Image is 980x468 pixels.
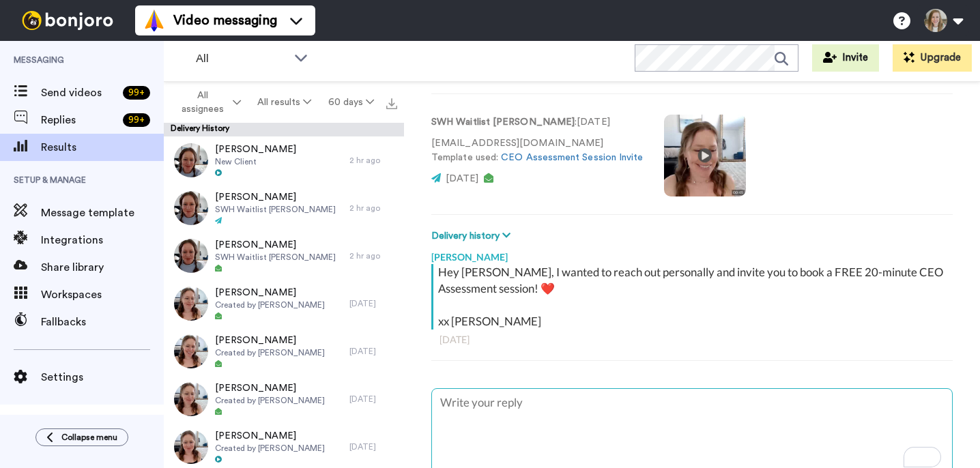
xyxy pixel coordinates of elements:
[123,86,150,100] div: 99 +
[143,10,165,31] img: vm-color.svg
[174,430,208,464] img: 1ed97b65-0857-41cd-ac61-8738c8b6276f-thumb.jpg
[41,112,117,128] span: Replies
[215,381,325,395] span: [PERSON_NAME]
[431,117,575,127] strong: SWH Waitlist [PERSON_NAME]
[173,11,277,30] span: Video messaging
[438,264,949,330] div: Hey [PERSON_NAME], I wanted to reach out personally and invite you to book a FREE 20-minute CEO A...
[164,375,404,423] a: [PERSON_NAME]Created by [PERSON_NAME][DATE]
[61,432,117,443] span: Collapse menu
[215,395,325,406] span: Created by [PERSON_NAME]
[41,287,164,303] span: Workspaces
[439,333,945,347] div: [DATE]
[349,250,397,261] div: 2 hr ago
[174,191,208,225] img: 23d3f66f-ed96-43f2-9375-da3722845f4d-thumb.jpg
[35,428,128,446] button: Collapse menu
[164,136,404,184] a: [PERSON_NAME]New Client2 hr ago
[174,239,208,273] img: 46ac9af9-8e57-4577-b8a1-af64e1e071b1-thumb.jpg
[41,85,117,101] span: Send videos
[164,327,404,375] a: [PERSON_NAME]Created by [PERSON_NAME][DATE]
[215,252,336,263] span: SWH Waitlist [PERSON_NAME]
[349,346,397,357] div: [DATE]
[123,113,150,127] div: 99 +
[249,90,319,115] button: All results
[349,155,397,166] div: 2 hr ago
[164,232,404,280] a: [PERSON_NAME]SWH Waitlist [PERSON_NAME]2 hr ago
[349,394,397,405] div: [DATE]
[41,232,164,248] span: Integrations
[174,143,208,177] img: 9c5a3581-a83b-41a7-a231-db9acc23f6b6-thumb.jpg
[174,382,208,416] img: a9b340d5-3ee7-44cf-9c0d-d1914ed02eed-thumb.jpg
[215,156,296,167] span: New Client
[431,136,644,165] p: [EMAIL_ADDRESS][DOMAIN_NAME] Template used:
[386,98,397,109] img: export.svg
[349,203,397,214] div: 2 hr ago
[167,83,249,121] button: All assignees
[431,244,953,264] div: [PERSON_NAME]
[215,443,325,454] span: Created by [PERSON_NAME]
[215,299,325,310] span: Created by [PERSON_NAME]
[431,115,644,130] p: : [DATE]
[215,429,325,443] span: [PERSON_NAME]
[382,92,401,113] button: Export all results that match these filters now.
[174,334,208,368] img: a42b4277-7497-4fa1-b8bb-f1c4eeecf023-thumb.jpg
[164,184,404,232] a: [PERSON_NAME]SWH Waitlist [PERSON_NAME]2 hr ago
[196,50,287,67] span: All
[41,314,164,330] span: Fallbacks
[41,139,164,156] span: Results
[446,174,478,184] span: [DATE]
[175,89,230,116] span: All assignees
[215,286,325,299] span: [PERSON_NAME]
[215,143,296,156] span: [PERSON_NAME]
[215,347,325,358] span: Created by [PERSON_NAME]
[320,90,382,115] button: 60 days
[16,11,119,30] img: bj-logo-header-white.svg
[349,298,397,309] div: [DATE]
[893,44,972,72] button: Upgrade
[174,287,208,321] img: 09135236-9fad-4631-9a24-465caec72807-thumb.jpg
[215,334,325,347] span: [PERSON_NAME]
[215,204,336,215] span: SWH Waitlist [PERSON_NAME]
[215,190,336,204] span: [PERSON_NAME]
[41,259,164,276] span: Share library
[349,441,397,452] div: [DATE]
[812,44,879,72] button: Invite
[164,123,404,136] div: Delivery History
[41,205,164,221] span: Message template
[431,229,515,244] button: Delivery history
[215,238,336,252] span: [PERSON_NAME]
[41,369,164,385] span: Settings
[164,280,404,327] a: [PERSON_NAME]Created by [PERSON_NAME][DATE]
[501,153,643,162] a: CEO Assessment Session Invite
